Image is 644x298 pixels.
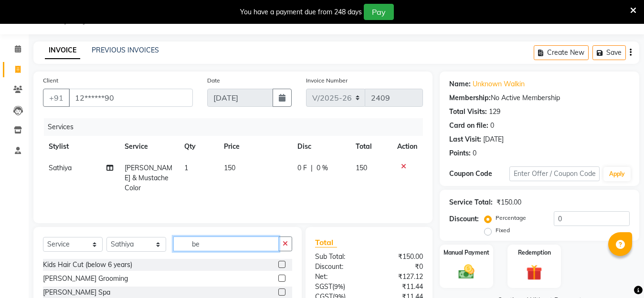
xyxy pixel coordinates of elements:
th: Disc [292,136,350,157]
div: Discount: [308,262,369,272]
div: [PERSON_NAME] Grooming [43,274,128,284]
div: 0 [473,148,476,158]
div: Name: [449,79,471,89]
label: Percentage [496,214,526,222]
span: 1 [184,164,188,172]
label: Redemption [518,248,551,257]
input: Search by Name/Mobile/Email/Code [69,89,193,107]
div: Services [44,118,430,136]
th: Service [119,136,179,157]
span: 0 F [297,163,307,173]
span: SGST [315,282,332,291]
div: [PERSON_NAME] Spa [43,288,110,298]
div: Kids Hair Cut (below 6 years) [43,260,132,270]
div: Membership: [449,93,491,103]
div: Discount: [449,214,479,224]
div: ₹150.00 [369,252,430,262]
img: _gift.svg [521,263,547,282]
span: 150 [356,164,367,172]
div: No Active Membership [449,93,630,103]
div: Sub Total: [308,252,369,262]
div: ₹127.12 [369,272,430,282]
label: Date [207,76,220,85]
div: ₹0 [369,262,430,272]
a: Unknown Walkin [473,79,525,89]
div: Points: [449,148,471,158]
button: +91 [43,89,70,107]
th: Action [391,136,423,157]
div: 129 [489,107,500,117]
label: Invoice Number [306,76,348,85]
span: Total [315,237,337,247]
div: ₹150.00 [496,197,521,207]
img: _cash.svg [454,263,479,281]
span: Sathiya [49,164,72,172]
button: Apply [603,167,631,181]
span: 0 % [317,163,328,173]
div: ( ) [308,282,369,292]
div: 0 [490,121,494,131]
div: Card on file: [449,121,488,131]
span: 150 [224,164,235,172]
label: Manual Payment [443,248,489,257]
button: Save [592,45,626,60]
span: [PERSON_NAME] & Mustache Color [125,164,172,192]
button: Pay [364,4,394,20]
input: Enter Offer / Coupon Code [509,166,600,181]
th: Price [218,136,292,157]
div: ₹11.44 [369,282,430,292]
span: 9% [334,283,343,290]
button: Create New [534,45,589,60]
div: Net: [308,272,369,282]
div: Last Visit: [449,134,481,144]
th: Stylist [43,136,119,157]
input: Search or Scan [173,236,279,251]
label: Fixed [496,226,510,235]
div: You have a payment due from 248 days [240,7,362,17]
a: PREVIOUS INVOICES [92,46,159,54]
div: Service Total: [449,197,493,207]
label: Client [43,76,58,85]
a: INVOICE [45,42,80,59]
div: Total Visits: [449,107,487,117]
span: | [311,163,313,173]
div: [DATE] [483,134,504,144]
th: Qty [179,136,218,157]
div: Coupon Code [449,169,509,179]
th: Total [350,136,391,157]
